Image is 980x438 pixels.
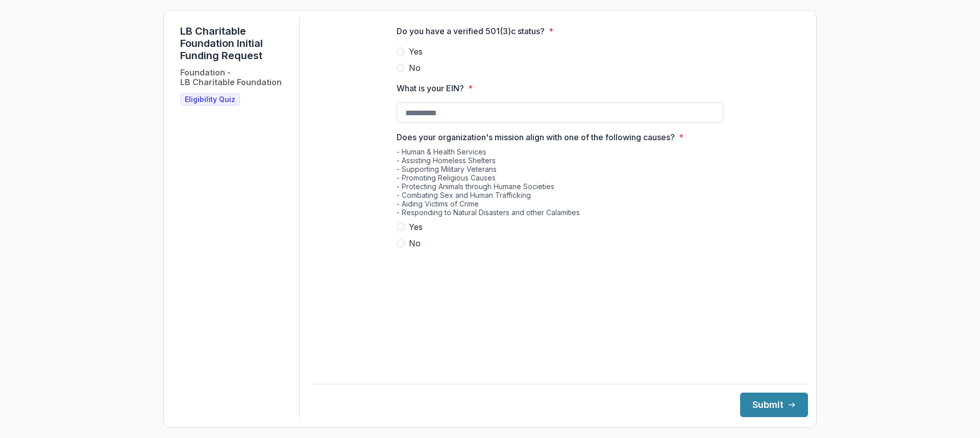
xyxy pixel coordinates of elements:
[409,62,421,74] span: No
[397,131,675,143] p: Does your organization's mission align with one of the following causes?
[740,393,808,417] button: Submit
[180,68,282,87] h2: Foundation - LB Charitable Foundation
[409,45,423,58] span: Yes
[397,147,723,221] div: - Human & Health Services - Assisting Homeless Shelters - Supporting Military Veterans - Promotin...
[185,95,235,104] span: Eligibility Quiz
[397,82,464,94] p: What is your EIN?
[397,25,545,37] p: Do you have a verified 501(3)c status?
[409,237,421,249] span: No
[409,221,423,233] span: Yes
[180,25,291,62] h1: LB Charitable Foundation Initial Funding Request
